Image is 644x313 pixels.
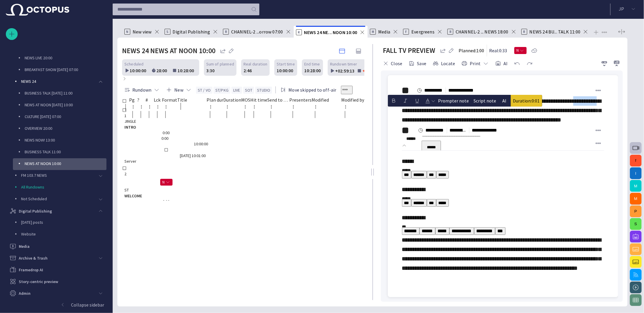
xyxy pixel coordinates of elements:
p: J P [619,5,624,12]
button: S [630,218,642,230]
p: S [165,29,170,35]
span: New view [133,29,152,35]
span: N [163,179,165,185]
button: Prompter note [436,95,471,107]
div: JINGLE [124,119,136,124]
button: Locate [431,58,457,69]
span: Scheduled [124,61,144,67]
p: NEWS AT NOON [DATE] 10:00 [25,102,107,108]
button: Close [381,58,405,69]
div: 10:28:00 [178,67,197,74]
div: Framedrop AI [6,264,107,276]
button: Format column menu [162,103,170,111]
div: Website [9,229,107,240]
div: Modified by [342,97,364,103]
p: NEWS 24 [21,78,95,84]
div: FEvergreens [401,26,445,38]
button: # column menu [146,103,154,111]
button: LIVE [231,87,242,94]
p: BUSINESS TALK [DATE] 11:00 [25,90,107,96]
button: Presenters column menu [289,103,298,111]
h2: NEWS 24 NEWS AT NOON 10:00 [122,47,215,55]
div: BREAKFAST SHOW [DATE] 07:00 [13,64,107,76]
div: ST [124,187,129,193]
p: Planned: 1:00 [459,47,484,54]
div: RCHANNEL-2 ...orrow 07:00 [221,26,294,38]
div: 10:28:00 [304,67,321,74]
h2: FALL TV PREVIEW [383,46,435,55]
button: JP [614,4,640,14]
div: NNew view [122,26,162,38]
p: R [223,29,229,35]
div: RNEWS 24 BU... TALK 11:00 [519,26,591,38]
div: # [146,97,154,103]
p: Collapse sidebar [71,301,104,308]
div: 2 [124,171,208,177]
p: F [403,29,409,35]
div: 3:30 [206,67,214,74]
div: All Rundowns [9,182,107,193]
div: SDigital Publishing [162,26,221,38]
button: f [630,155,642,166]
div: [DATE] posts [9,217,107,229]
span: Sum of planned [206,61,234,67]
p: N [124,29,130,35]
button: Lck column menu [154,103,162,111]
div: Format [162,97,177,103]
button: N [160,177,173,187]
button: Move skipped to off-air [278,85,338,95]
div: Lck [154,97,162,103]
div: NEWS AT NOON 10:00 [13,158,107,170]
span: Media [378,29,390,35]
button: Modified column menu [312,103,320,111]
p: Not Scheduled [21,196,95,202]
button: Hit time column menu [250,103,258,111]
span: NEWS 24 NE... NOON 10:00 [304,29,357,35]
p: M [370,29,376,35]
button: P [630,206,642,217]
span: End time [304,61,320,67]
button: MOS column menu [241,103,249,111]
div: Send to LiveU [267,97,289,103]
img: Octopus News Room [6,4,69,16]
p: R [521,29,527,35]
div: ? [137,97,146,103]
button: N [514,45,527,56]
p: [DATE] posts [21,219,107,225]
div: Story-centric preview [6,276,107,287]
p: NEWS AT NOON 10:00 [25,161,107,166]
div: NEWS NOW! 13:00 [13,135,107,147]
div: 10:00:00 [277,67,293,74]
p: Archive & Trash [19,255,48,261]
button: Rundown [122,85,162,95]
p: BUSINESS TALK 11:00 [25,149,107,155]
button: Script note [471,95,499,107]
span: CHANNEL-2 ... NEWS 18:00 [456,29,508,35]
div: Server [124,159,139,164]
div: 9/7 10:01:00 [180,153,208,159]
button: I [630,167,642,179]
button: Save [407,58,428,69]
div: 28:00 [157,67,170,74]
div: Duration [223,97,241,103]
div: NEWS AT NOON [DATE] 10:00 [13,100,107,111]
p: NEWS LIVE 20:00 [25,55,107,61]
button: Modified by column menu [342,103,350,111]
span: Rundown timer [330,61,357,67]
p: Admin [19,290,31,296]
div: 0:00 [162,136,171,141]
button: ST / VO [196,87,212,94]
div: 0:20 [124,199,208,204]
div: 0:00 [124,130,208,136]
p: All Rundowns [21,184,107,190]
button: STUDIO [255,87,272,94]
p: R [296,29,302,35]
p: Framedrop AI [19,267,43,273]
div: RNEWS 24 NE... NOON 10:00 [294,26,368,38]
button: Print [459,58,491,69]
div: 10:00:00 [124,141,208,147]
div: 2:46 [244,67,252,74]
p: Story-centric preview [19,279,58,285]
button: New [164,85,194,95]
button: Duration column menu [223,103,231,111]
